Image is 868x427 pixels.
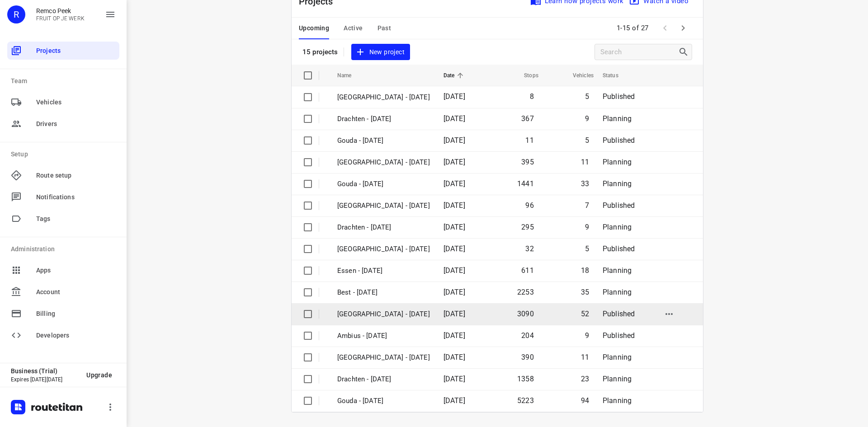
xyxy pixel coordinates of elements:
[36,192,116,202] span: Notifications
[656,19,674,37] span: Previous Page
[517,288,534,296] span: 2253
[585,331,589,340] span: 9
[7,305,119,323] div: Billing
[337,157,430,168] p: [GEOGRAPHIC_DATA] - [DATE]
[36,287,116,297] span: Account
[337,352,430,363] p: [GEOGRAPHIC_DATA] - [DATE]
[581,396,589,405] span: 94
[581,266,589,275] span: 18
[337,201,430,211] p: [GEOGRAPHIC_DATA] - [DATE]
[512,70,538,81] span: Stops
[603,114,632,123] span: Planning
[443,396,465,405] span: [DATE]
[517,396,534,405] span: 5223
[674,19,692,37] span: Next Page
[36,98,116,107] span: Vehicles
[302,48,338,56] p: 15 projects
[603,288,632,296] span: Planning
[36,214,116,224] span: Tags
[603,266,632,275] span: Planning
[581,179,589,188] span: 33
[678,47,692,57] div: Search
[525,201,533,210] span: 96
[337,222,430,233] p: Drachten - Tuesday
[36,331,116,340] span: Developers
[337,331,430,341] p: Ambius - [DATE]
[337,179,430,189] p: Gouda - [DATE]
[521,353,534,361] span: 390
[521,158,534,166] span: 395
[7,93,119,111] div: Vehicles
[357,47,405,58] span: New project
[86,371,112,379] span: Upgrade
[337,70,363,81] span: Name
[351,44,410,61] button: New project
[581,158,589,166] span: 11
[585,244,589,253] span: 5
[443,92,465,101] span: [DATE]
[7,166,119,184] div: Route setup
[603,375,632,383] span: Planning
[11,376,79,383] p: Expires [DATE][DATE]
[443,158,465,166] span: [DATE]
[581,310,589,318] span: 52
[7,210,119,228] div: Tags
[603,179,632,188] span: Planning
[585,201,589,210] span: 7
[443,331,465,340] span: [DATE]
[443,266,465,275] span: [DATE]
[603,70,630,81] span: Status
[521,223,534,231] span: 295
[443,310,465,318] span: [DATE]
[7,5,25,23] div: R
[7,283,119,301] div: Account
[603,310,635,318] span: Published
[36,46,116,56] span: Projects
[443,244,465,253] span: [DATE]
[11,367,79,375] p: Business (Trial)
[7,326,119,344] div: Developers
[299,23,329,34] span: Upcoming
[603,201,635,210] span: Published
[585,223,589,231] span: 9
[613,19,652,38] span: 1-15 of 27
[603,353,632,361] span: Planning
[521,114,534,123] span: 367
[525,136,533,145] span: 11
[443,201,465,210] span: [DATE]
[7,42,119,60] div: Projects
[337,309,430,319] p: Zwolle - Monday
[443,375,465,383] span: [DATE]
[603,396,632,405] span: Planning
[11,244,119,254] p: Administration
[603,223,632,231] span: Planning
[517,375,534,383] span: 1358
[521,266,534,275] span: 611
[7,261,119,279] div: Apps
[443,70,467,81] span: Date
[36,309,116,319] span: Billing
[443,223,465,231] span: [DATE]
[344,23,363,34] span: Active
[337,396,430,406] p: Gouda - [DATE]
[337,92,430,103] p: [GEOGRAPHIC_DATA] - [DATE]
[79,367,119,383] button: Upgrade
[600,45,678,59] input: Search projects
[585,92,589,101] span: 5
[581,288,589,296] span: 35
[7,188,119,206] div: Notifications
[525,244,533,253] span: 32
[585,114,589,123] span: 9
[603,158,632,166] span: Planning
[517,310,534,318] span: 3090
[530,92,534,101] span: 8
[337,266,430,276] p: Essen - Monday
[337,374,430,385] p: Drachten - [DATE]
[337,136,430,146] p: Gouda - [DATE]
[561,70,594,81] span: Vehicles
[7,115,119,133] div: Drivers
[36,7,85,14] p: Remco Peek
[36,15,85,22] p: FRUIT OP JE WERK
[443,288,465,296] span: [DATE]
[443,136,465,145] span: [DATE]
